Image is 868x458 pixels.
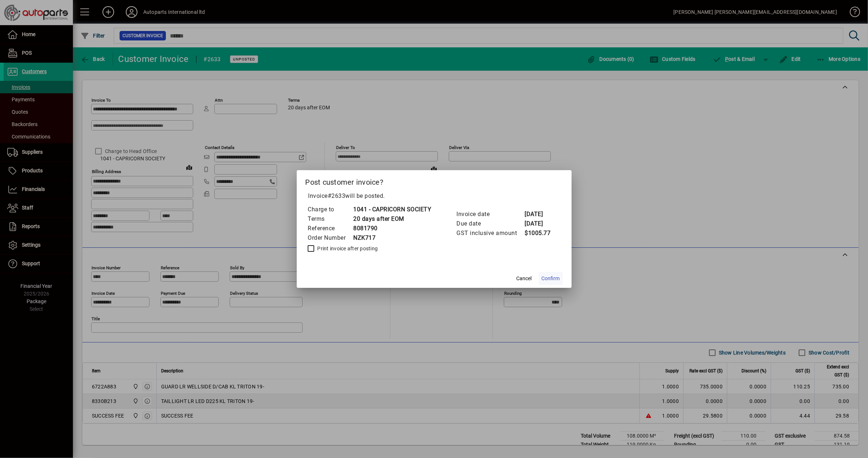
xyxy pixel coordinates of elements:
[308,205,353,214] td: Charge to
[353,214,432,224] td: 20 days after EOM
[308,224,353,233] td: Reference
[308,233,353,243] td: Order Number
[539,272,563,285] button: Confirm
[316,245,378,252] label: Print invoice after posting
[297,170,572,191] h2: Post customer invoice?
[525,228,554,238] td: $1005.77
[513,272,536,285] button: Cancel
[517,275,532,282] span: Cancel
[353,224,432,233] td: 8081790
[542,275,560,282] span: Confirm
[456,228,525,238] td: GST inclusive amount
[353,205,432,214] td: 1041 - CAPRICORN SOCIETY
[305,192,563,200] p: Invoice will be posted .
[353,233,432,243] td: NZK717
[525,210,554,219] td: [DATE]
[456,219,525,228] td: Due date
[525,219,554,228] td: [DATE]
[456,210,525,219] td: Invoice date
[308,214,353,224] td: Terms
[328,192,346,199] span: #2633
